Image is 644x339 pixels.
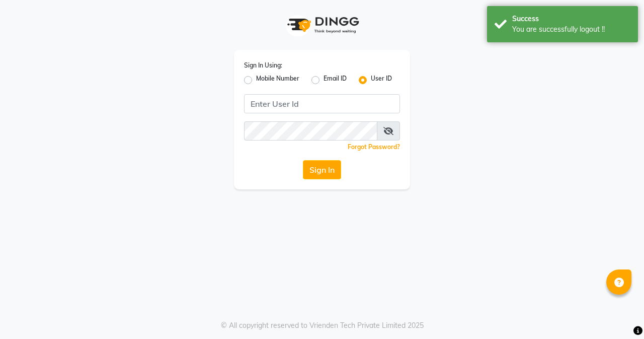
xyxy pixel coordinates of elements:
div: You are successfully logout !! [512,24,630,35]
div: Success [512,14,630,24]
label: Email ID [324,74,347,86]
label: Sign In Using: [244,61,282,70]
a: Forgot Password? [348,143,400,151]
input: Username [244,121,377,141]
button: Sign In [303,160,341,179]
label: User ID [371,74,392,86]
img: logo1.svg [282,10,362,40]
input: Username [244,94,400,113]
label: Mobile Number [256,74,299,86]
